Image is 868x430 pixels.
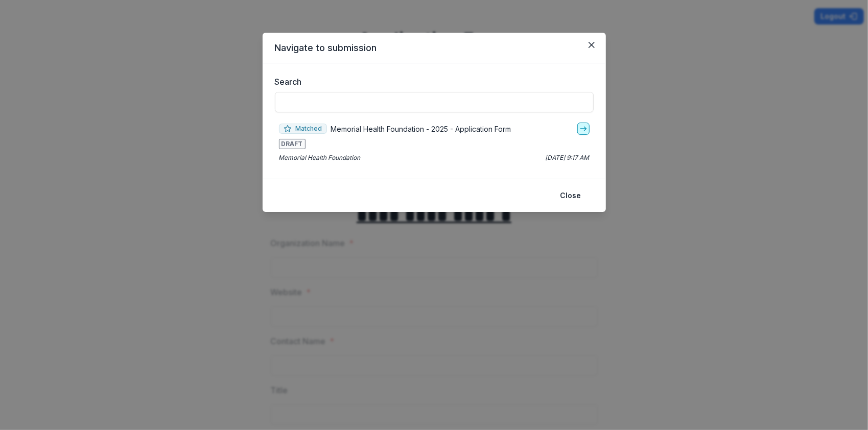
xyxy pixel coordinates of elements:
a: go-to [577,123,590,135]
p: Memorial Health Foundation [279,153,361,162]
p: Memorial Health Foundation - 2025 - Application Form [331,124,511,134]
button: Close [583,37,600,53]
p: [DATE] 9:17 AM [546,153,590,162]
header: Navigate to submission [263,33,606,63]
label: Search [275,76,588,88]
span: DRAFT [279,139,306,149]
button: Close [554,187,588,204]
span: Matched [279,124,327,134]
